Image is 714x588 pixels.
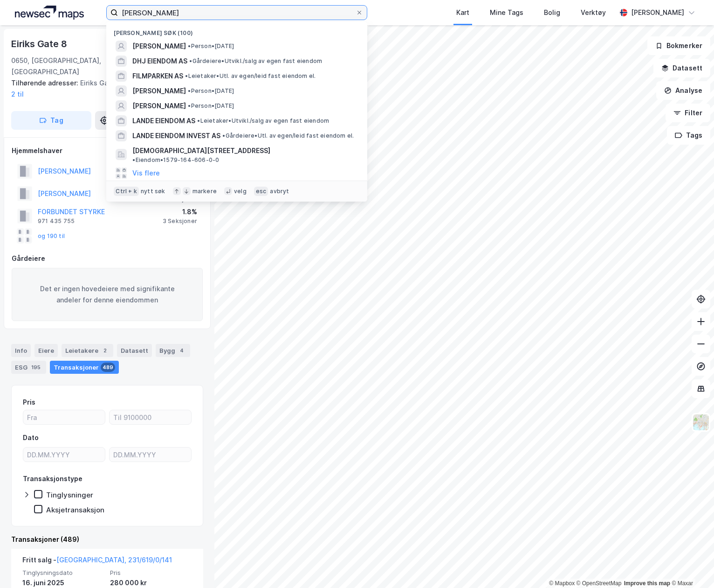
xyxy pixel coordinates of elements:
div: Pris [23,397,35,408]
span: DHJ EIENDOM AS [132,56,187,67]
a: [GEOGRAPHIC_DATA], 231/619/0/141 [56,556,172,564]
div: Verktøy [581,7,606,18]
span: • [222,132,225,139]
button: Bokmerker [647,36,710,55]
button: Analyse [656,81,710,100]
div: 3 Seksjoner [163,217,197,225]
div: Det er ingen hovedeiere med signifikante andeler for denne eiendommen [12,268,203,321]
span: • [132,156,135,163]
span: LANDE EIENDOM INVEST AS [132,130,220,141]
span: • [189,57,192,64]
span: FILMPARKEN AS [132,70,183,82]
iframe: Chat Widget [667,543,714,588]
span: [PERSON_NAME] [132,41,186,52]
span: Tilhørende adresser: [11,79,80,87]
div: Eiriks Gate [STREET_ADDRESS] [11,77,196,100]
span: Person • [DATE] [188,102,234,110]
span: • [197,117,200,124]
input: DD.MM.YYYY [110,448,191,462]
span: Eiendom • 1579-164-606-0-0 [132,156,219,164]
div: Mine Tags [490,7,523,18]
div: 4 [177,346,186,355]
span: Gårdeiere • Utl. av egen/leid fast eiendom el. [222,132,354,140]
div: Transaksjonstype [23,473,82,484]
span: Person • [DATE] [188,42,234,50]
input: DD.MM.YYYY [23,448,105,462]
span: Leietaker • Utvikl./salg av egen fast eiendom [197,117,329,125]
span: Leietaker • Utl. av egen/leid fast eiendom el. [185,72,316,80]
span: [DEMOGRAPHIC_DATA][STREET_ADDRESS] [132,145,270,156]
div: [PERSON_NAME] [631,7,684,18]
div: Fritt salg - [22,554,172,569]
div: 489 [101,363,115,372]
div: Gårdeiere [12,253,203,264]
button: Filter [666,104,710,122]
div: velg [234,188,247,195]
div: Hjemmelshaver [12,145,203,156]
div: Kart [456,7,469,18]
span: Person • [DATE] [188,87,234,95]
span: Gårdeiere • Utvikl./salg av egen fast eiendom [189,57,322,65]
span: Pris [110,569,192,577]
div: 971 435 755 [38,217,75,225]
div: Eiriks Gate 8 [11,36,69,51]
input: Fra [23,410,105,424]
div: avbryt [270,188,289,195]
div: Dato [23,432,39,443]
div: 195 [29,363,42,372]
a: Mapbox [549,580,575,587]
div: ESG [11,361,46,374]
div: Bolig [544,7,560,18]
img: logo.a4113a55bc3d86da70a041830d287a7e.svg [15,6,84,20]
span: • [188,87,191,94]
div: Tinglysninger [46,490,93,499]
a: Improve this map [624,580,670,587]
div: Leietakere [62,344,113,357]
div: Eiere [34,344,58,357]
span: • [188,42,191,49]
span: [PERSON_NAME] [132,100,186,112]
div: Info [11,344,31,357]
span: [PERSON_NAME] [132,85,186,97]
button: Datasett [653,59,710,77]
span: • [185,72,188,79]
div: 0650, [GEOGRAPHIC_DATA], [GEOGRAPHIC_DATA] [11,55,130,77]
span: • [188,102,191,109]
div: Transaksjoner [50,361,119,374]
div: Bygg [156,344,190,357]
div: Datasett [117,344,152,357]
div: 2 [100,346,110,355]
div: [PERSON_NAME] søk (100) [106,22,367,39]
div: Aksjetransaksjon [46,505,104,514]
a: OpenStreetMap [577,580,622,587]
button: Vis flere [132,168,160,179]
div: Transaksjoner (489) [11,534,203,545]
input: Søk på adresse, matrikkel, gårdeiere, leietakere eller personer [118,6,356,20]
div: nytt søk [141,188,165,195]
div: esc [254,187,268,196]
img: Z [692,413,710,431]
div: Ctrl + k [114,187,139,196]
input: Til 9100000 [110,410,191,424]
button: Tags [667,126,710,145]
div: 1.8% [163,206,197,217]
div: markere [192,188,217,195]
button: Tag [11,111,91,130]
span: Tinglysningsdato [22,569,104,577]
span: LANDE EIENDOM AS [132,115,195,126]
